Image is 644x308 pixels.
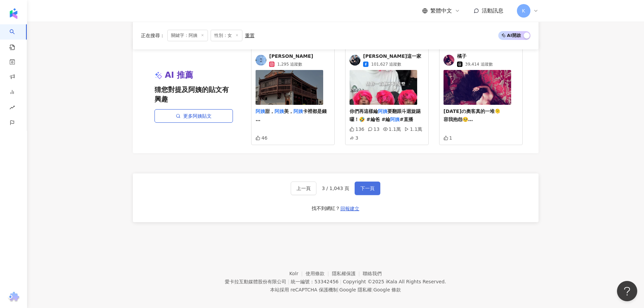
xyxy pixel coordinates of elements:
[371,61,401,67] span: 101,627 追蹤數
[355,182,380,195] button: 下一頁
[256,53,330,67] a: KOL Avatar[PERSON_NAME]1,295 追蹤數
[338,287,339,292] span: |
[289,271,306,276] a: Kolr
[165,70,193,81] span: AI 推薦
[350,53,424,67] a: KOL Avatar[PERSON_NAME]這一家101,627 追蹤數
[293,109,303,114] mark: 阿姨
[270,286,401,294] span: 本站採用 reCAPTCHA 保護機制
[350,109,378,114] span: 你們再這樣綸
[340,206,359,211] span: 回報建立
[154,85,233,104] span: 猜您對提及阿姨的貼文有興趣
[444,55,454,66] img: KOL Avatar
[340,203,360,214] button: 回報建立
[288,279,289,284] span: |
[343,279,446,284] div: Copyright © 2025 All Rights Reserved.
[482,7,503,14] span: 活動訊息
[383,126,401,132] div: 1.1萬
[154,109,233,123] a: 更多阿姨貼文
[8,8,19,19] img: logo icon
[350,135,358,141] div: 3
[617,281,637,301] iframe: Help Scout Beacon - Open
[339,287,372,292] a: Google 隱私權
[372,287,374,292] span: |
[400,117,413,122] span: #直播
[296,186,311,191] span: 上一頁
[378,109,387,114] mark: 阿姨
[360,186,375,191] span: 下一頁
[269,53,313,60] span: [PERSON_NAME]
[350,109,421,122] span: 要翻跟斗迴旋踢囉！🤣 #綸爸 #綸
[404,126,422,132] div: 1.1萬
[256,55,266,66] img: KOL Avatar
[322,186,349,191] span: 3 / 1,043 頁
[265,109,275,114] span: 甜，
[306,271,332,276] a: 使用條款
[291,182,316,195] button: 上一頁
[312,205,340,212] div: 找不到網紅？
[245,33,255,38] div: 重置
[522,7,525,15] span: K
[211,30,242,41] span: 性別：女
[465,61,493,67] span: 39,414 追蹤數
[368,126,380,132] div: 13
[7,292,20,303] img: chrome extension
[430,7,452,15] span: 繁體中文
[275,109,284,114] mark: 阿姨
[167,30,208,41] span: 關鍵字：阿姨
[386,279,397,284] a: iKala
[444,135,452,141] div: 1
[9,101,15,116] span: rise
[350,126,364,132] div: 136
[350,55,360,66] img: KOL Avatar
[284,109,293,114] span: 美，
[256,135,267,141] div: 46
[457,53,493,60] span: 橘子
[363,53,421,60] span: [PERSON_NAME]這一家
[9,24,23,51] a: search
[444,109,500,146] span: [DATE]の奧客真的一堆🫠 容我抱怨🥺 第一位： 這位
[373,287,401,292] a: Google 條款
[363,271,382,276] a: 聯絡我們
[340,279,341,284] span: |
[277,61,302,67] span: 1,295 追蹤數
[225,279,286,284] div: 愛卡拉互動媒體股份有限公司
[444,53,518,67] a: KOL Avatar橘子39,414 追蹤數
[332,271,363,276] a: 隱私權保護
[256,109,265,114] mark: 阿姨
[141,33,165,38] span: 正在搜尋 ：
[291,279,338,284] div: 統一編號：53342456
[390,117,400,122] mark: 阿姨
